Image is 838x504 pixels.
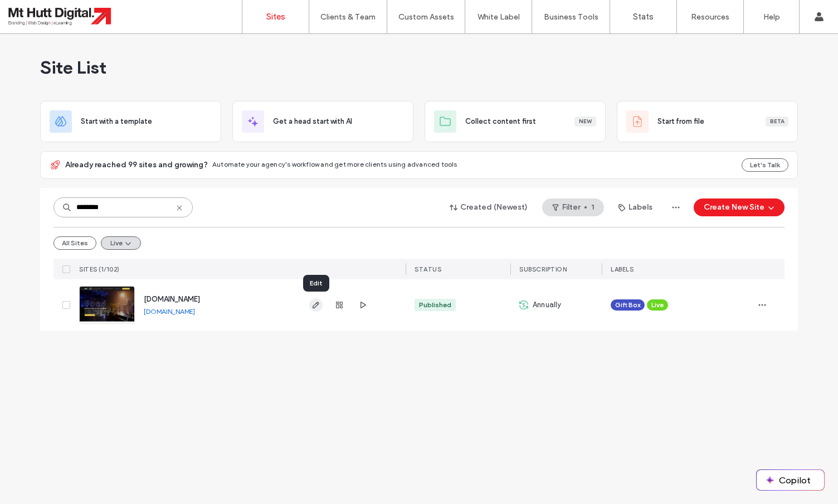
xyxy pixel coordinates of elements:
span: Already reached 99 sites and growing? [65,159,208,171]
span: Annually [533,299,562,311]
div: Edit [303,275,329,292]
button: Let's Talk [742,158,788,172]
button: Labels [608,198,662,216]
label: Resources [691,12,729,22]
div: Start from fileBeta [617,101,798,142]
label: Stats [633,12,654,22]
a: [DOMAIN_NAME] [144,307,195,316]
span: Gift Box [615,300,640,310]
span: Live [651,300,664,310]
span: STATUS [415,265,441,273]
span: SITES (1/102) [79,265,120,273]
a: [DOMAIN_NAME] [144,295,200,303]
label: Sites [266,12,285,22]
div: Start with a template [40,101,221,142]
span: Help [26,8,48,18]
button: Create New Site [694,198,785,216]
div: Collect content firstNew [425,101,606,142]
div: New [574,117,596,127]
button: Filter1 [542,198,604,216]
label: Custom Assets [398,12,454,22]
span: Site List [40,56,106,79]
div: Published [419,300,451,310]
div: Get a head start with AI [232,101,413,142]
button: Created (Newest) [440,198,538,216]
span: Automate your agency's workflow and get more clients using advanced tools [212,160,457,168]
span: Get a head start with AI [273,116,352,127]
label: White Label [478,12,520,22]
label: Clients & Team [320,12,376,22]
span: Start with a template [81,116,152,127]
button: All Sites [53,236,96,250]
span: LABELS [611,265,634,273]
span: Collect content first [465,116,536,127]
button: Copilot [757,470,824,490]
span: Subscription [519,265,567,273]
label: Help [763,12,780,22]
span: Start from file [657,116,704,127]
button: Live [101,236,141,250]
div: Beta [766,117,788,127]
label: Business Tools [544,12,598,22]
